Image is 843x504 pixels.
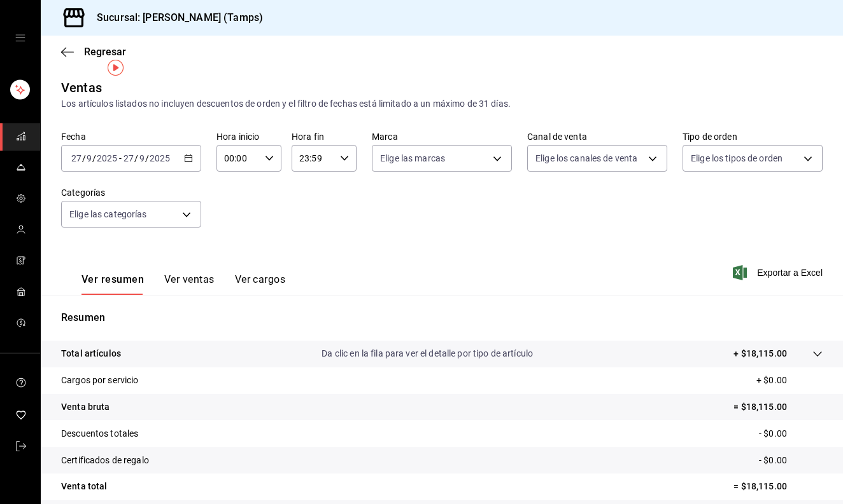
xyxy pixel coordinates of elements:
[322,347,533,360] p: Da clic en la fila para ver el detalle por tipo de artículo
[759,454,823,467] p: - $0.00
[81,273,285,295] div: navigation tabs
[15,33,25,43] button: open drawer
[69,208,147,221] span: Elige las categorías
[96,153,118,163] input: ----
[84,46,126,58] span: Regresar
[733,347,787,360] p: + $18,115.00
[82,153,86,163] span: /
[733,480,823,493] p: = $18,115.00
[123,153,134,163] input: --
[92,153,96,163] span: /
[86,153,92,163] input: --
[61,78,102,97] div: Ventas
[372,132,512,141] label: Marca
[108,60,124,76] img: Tooltip marker
[71,153,82,163] input: --
[81,273,144,295] button: Ver resumen
[380,152,445,165] span: Elige las marcas
[61,97,823,111] div: Los artículos listados no incluyen descuentos de orden y el filtro de fechas está limitado a un m...
[149,153,171,163] input: ----
[139,153,145,163] input: --
[61,480,107,493] p: Venta total
[61,427,138,440] p: Descuentos totales
[756,374,823,387] p: + $0.00
[61,347,121,360] p: Total artículos
[61,374,139,387] p: Cargos por servicio
[733,400,823,414] p: = $18,115.00
[535,152,637,165] span: Elige los canales de venta
[61,188,201,197] label: Categorías
[735,265,823,280] button: Exportar a Excel
[683,132,823,141] label: Tipo de orden
[691,152,783,165] span: Elige los tipos de orden
[119,153,122,163] span: -
[61,310,823,325] p: Resumen
[145,153,149,163] span: /
[527,132,667,141] label: Canal de venta
[61,400,110,414] p: Venta bruta
[134,153,138,163] span: /
[61,132,201,141] label: Fecha
[235,273,286,295] button: Ver cargos
[292,132,357,141] label: Hora fin
[216,132,281,141] label: Hora inicio
[61,454,149,467] p: Certificados de regalo
[759,427,823,440] p: - $0.00
[164,273,215,295] button: Ver ventas
[61,46,126,58] button: Regresar
[87,10,263,25] h3: Sucursal: [PERSON_NAME] (Tamps)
